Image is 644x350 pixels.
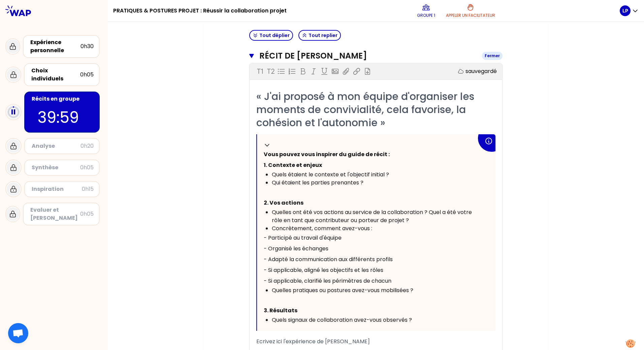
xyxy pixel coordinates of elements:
[417,13,435,18] p: Groupe 1
[264,199,303,207] span: 2. Vos actions
[272,224,372,232] span: Concrètement, comment avez-vous :
[31,67,80,83] div: Choix individuels
[82,185,94,193] div: 0h15
[259,50,477,61] h3: Récit de [PERSON_NAME]
[482,52,503,60] div: Fermer
[264,245,328,252] span: - Organisé les échanges
[30,38,80,55] div: Expérience personnelle
[272,171,389,178] span: Quels étaient le contexte et l'objectif initial ?
[32,185,82,193] div: Inspiration
[264,150,390,158] span: Vous pouvez vous inspirer du guide de récit :
[267,67,275,76] p: T2
[80,210,94,218] div: 0h05
[264,307,297,314] span: 3. Résultats
[272,316,412,324] span: Quels signaux de collaboration avez-vous observés ?
[256,338,370,345] span: Ecrivez ici l'expérience de [PERSON_NAME]
[622,7,628,14] p: LP
[32,164,80,172] div: Synthèse
[272,286,413,294] span: Quelles pratiques ou postures avez-vous mobilisées ?
[443,1,498,21] button: Appeler un facilitateur
[32,142,80,150] div: Analyse
[38,106,86,129] p: 39:59
[264,277,391,285] span: - Si applicable, clarifié les périmètres de chacun
[414,1,438,21] button: Groupe 1
[620,5,639,16] button: LP
[8,323,28,343] div: Ouvrir le chat
[446,13,495,18] p: Appeler un facilitateur
[298,30,341,41] button: Tout replier
[272,208,473,224] span: Quelles ont été vos actions au service de la collaboration ? Quel a été votre rôle en tant que co...
[264,161,322,169] span: 1. Contexte et enjeux
[80,71,94,79] div: 0h05
[264,266,383,274] span: - Si applicable, aligné les objectifs et les rôles
[249,30,293,41] button: Tout déplier
[465,67,497,75] p: sauvegardé
[256,89,477,130] span: « J'ai proposé à mon équipe d'organiser les moments de convivialité, cela favorise, la cohésion e...
[249,50,503,61] button: Récit de [PERSON_NAME]Fermer
[272,179,363,186] span: Qui étaient les parties prenantes ?
[264,234,342,242] span: - Participé au travail d'équipe
[32,95,94,103] div: Récits en groupe
[80,42,94,50] div: 0h30
[80,142,94,150] div: 0h20
[80,164,94,172] div: 0h05
[264,255,393,263] span: - Adapté la communication aux différents profils
[30,206,80,222] div: Evaluer et [PERSON_NAME]
[257,67,263,76] p: T1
